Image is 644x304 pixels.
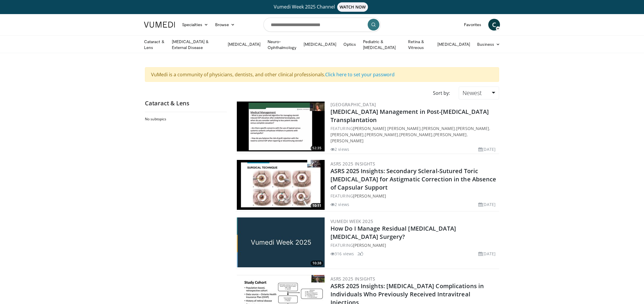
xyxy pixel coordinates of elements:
[330,167,496,191] a: ASRS 2025 Insights: Secondary Scleral-Sutured Toric [MEDICAL_DATA] for Astigmatic Correction in t...
[365,132,398,137] a: [PERSON_NAME]
[353,242,386,248] a: [PERSON_NAME]
[422,126,455,131] a: [PERSON_NAME]
[330,125,498,144] div: FEATURING , , , , , , ,
[330,242,498,248] div: FEATURING
[478,251,496,257] li: [DATE]
[434,132,467,137] a: [PERSON_NAME]
[325,71,395,78] a: Click here to set your password
[330,146,349,152] li: 2 views
[145,67,499,82] div: VuMedi is a community of physicians, dentists, and other clinical professionals.
[460,19,485,31] a: Favorites
[144,22,175,28] img: VuMedi Logo
[459,87,499,99] a: Newest
[337,2,368,12] span: WATCH NOW
[405,39,434,50] a: Retina & Vitreous
[340,38,359,50] a: Optics
[353,193,386,199] a: [PERSON_NAME]
[237,102,325,151] a: 52:35
[330,193,498,199] div: FEATURING
[330,108,489,124] a: [MEDICAL_DATA] Management in Post-[MEDICAL_DATA] Transplantation
[145,2,499,12] a: Vumedi Week 2025 ChannelWATCH NOW
[237,160,325,210] a: 10:11
[179,19,212,31] a: Specialties
[264,39,300,50] a: Neuro-Ophthalmology
[141,39,168,50] a: Cataract & Lens
[311,146,323,151] span: 52:35
[478,146,496,152] li: [DATE]
[300,38,340,50] a: [MEDICAL_DATA]
[145,117,225,121] h2: No subtopics
[330,201,349,207] li: 2 views
[330,161,375,167] a: ASRS 2025 Insights
[357,251,363,257] li: 2
[311,261,323,266] span: 10:38
[474,38,503,50] a: Business
[168,39,224,50] a: [MEDICAL_DATA] & External Disease
[456,126,489,131] a: [PERSON_NAME]
[330,218,373,224] a: Vumedi Week 2025
[463,89,482,97] span: Newest
[399,132,432,137] a: [PERSON_NAME]
[330,138,364,143] a: [PERSON_NAME]
[330,276,375,282] a: ASRS 2025 Insights
[488,19,500,31] a: C
[145,99,227,107] h2: Cataract & Lens
[224,38,264,50] a: [MEDICAL_DATA]
[330,251,354,257] li: 316 views
[237,217,325,267] img: 9de77dd7-fd7f-4bfc-a5f5-b63e24bf9ce4.jpg.300x170_q85_crop-smart_upscale.jpg
[359,39,405,50] a: Pediatric & [MEDICAL_DATA]
[478,201,496,207] li: [DATE]
[330,102,376,107] a: [GEOGRAPHIC_DATA]
[429,87,454,99] div: Sort by:
[330,224,456,241] a: How Do I Manage Residual [MEDICAL_DATA] [MEDICAL_DATA] Surgery?
[311,203,323,208] span: 10:11
[212,19,239,31] a: Browse
[263,18,381,32] input: Search topics, interventions
[237,217,325,267] a: 10:38
[237,102,325,151] img: e69704af-9259-48aa-984e-6011e54bd9f0.300x170_q85_crop-smart_upscale.jpg
[237,160,325,210] img: 2fb1af2a-06a8-471e-adda-a4401ddec9ba.300x170_q85_crop-smart_upscale.jpg
[330,132,364,137] a: [PERSON_NAME]
[353,126,421,131] a: [PERSON_NAME] [PERSON_NAME]
[434,38,474,50] a: [MEDICAL_DATA]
